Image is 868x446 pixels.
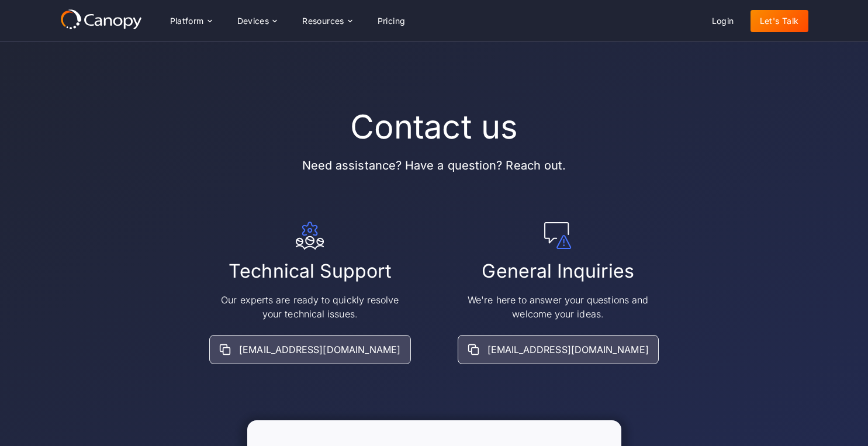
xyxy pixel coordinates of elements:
div: Devices [228,9,286,33]
h2: General Inquiries [482,259,634,283]
div: [EMAIL_ADDRESS][DOMAIN_NAME] [487,343,649,357]
p: Our experts are ready to quickly resolve your technical issues. [216,293,403,321]
a: Pricing [368,10,415,32]
p: We're here to answer your questions and welcome your ideas. [465,293,652,321]
div: [EMAIL_ADDRESS][DOMAIN_NAME] [239,343,400,357]
div: Devices [237,17,269,25]
p: Need assistance? Have a question? Reach out. [302,156,566,175]
div: Platform [161,9,221,33]
a: Let's Talk [751,10,808,32]
div: Platform [170,17,204,25]
a: Login [703,10,743,32]
div: Resources [293,9,361,33]
h2: Technical Support [229,259,391,283]
h1: Contact us [350,108,518,147]
div: Resources [302,17,344,25]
